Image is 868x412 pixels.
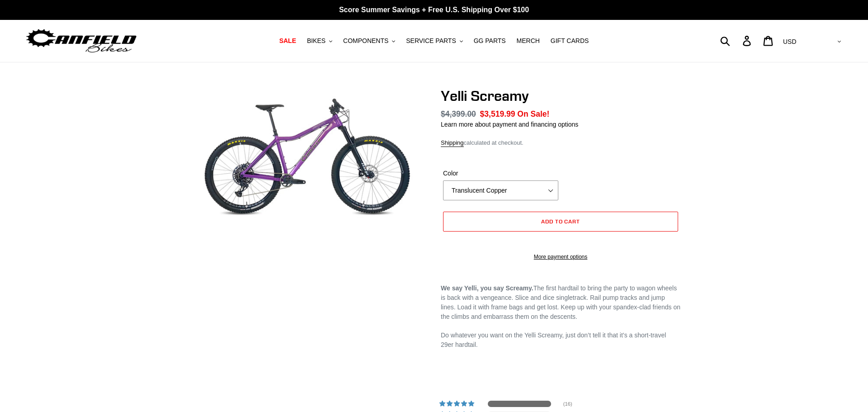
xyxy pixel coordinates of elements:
[517,37,540,45] span: MERCH
[339,35,400,47] button: COMPONENTS
[546,35,594,47] a: GIFT CARDS
[443,253,678,261] a: More payment options
[441,121,578,128] a: Learn more about payment and financing options
[279,37,296,45] span: SALE
[302,35,337,47] button: BIKES
[441,284,533,292] b: We say Yelli, you say Screamy.
[441,331,680,350] p: Do whatever you want on the Yelli Screamy, just don’t tell it that it’s a short-travel 29er hardt...
[441,138,680,147] div: calculated at checkout.
[517,108,549,120] span: On Sale!
[307,37,325,45] span: BIKES
[406,37,456,45] span: SERVICE PARTS
[25,27,138,55] img: Canfield Bikes
[343,37,388,45] span: COMPONENTS
[480,109,515,118] span: $3,519.99
[401,35,467,47] button: SERVICE PARTS
[551,37,589,45] span: GIFT CARDS
[512,35,544,47] a: MERCH
[275,35,301,47] a: SALE
[474,37,506,45] span: GG PARTS
[443,212,678,232] button: Add to cart
[441,109,476,118] s: $4,399.00
[725,31,748,51] input: Search
[469,35,510,47] a: GG PARTS
[443,169,558,178] label: Color
[441,87,680,104] h1: Yelli Screamy
[541,218,580,225] span: Add to cart
[441,139,464,147] a: Shipping
[439,401,476,407] div: 100% (16) reviews with 5 star rating
[563,401,574,407] div: (16)
[441,284,680,322] p: The first hardtail to bring the party to wagon wheels is back with a vengeance. Slice and dice si...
